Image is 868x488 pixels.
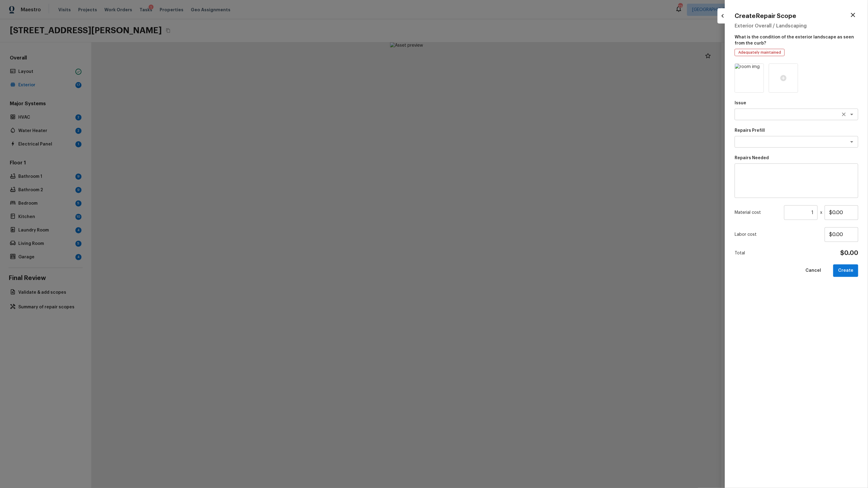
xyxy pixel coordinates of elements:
[848,110,856,119] button: Open
[735,155,858,161] p: Repairs Needed
[735,205,858,220] div: x
[840,110,848,119] button: Clear
[801,264,826,277] button: Cancel
[735,127,858,134] p: Repairs Prefill
[735,32,858,46] p: What is the condition of the exterior landscape as seen from the curb?
[735,12,796,20] h4: Create Repair Scope
[735,64,764,92] img: room img
[736,49,783,56] span: Adequately maintained
[848,138,856,146] button: Open
[735,250,745,256] p: Total
[735,231,825,238] p: Labor cost
[735,100,858,106] p: Issue
[735,210,782,216] p: Material cost
[735,23,858,29] h5: Exterior Overall / Landscaping
[833,264,858,277] button: Create
[840,249,858,257] h4: $0.00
